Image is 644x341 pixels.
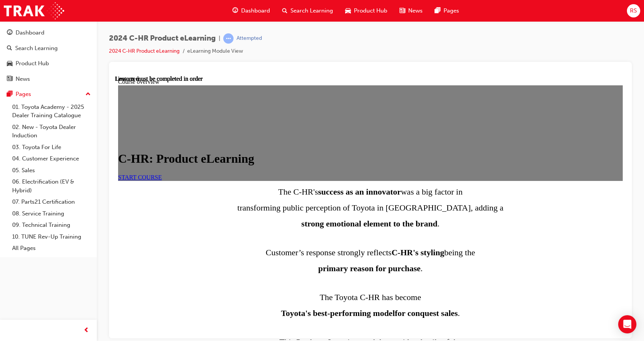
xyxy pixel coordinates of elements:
span: 2024 C-HR Product eLearning [109,34,216,43]
a: 06. Electrification (EV & Hybrid) [9,176,94,196]
span: Dashboard [241,6,270,15]
span: Customer’s response strongly reflects being the [151,172,360,182]
img: Trak [4,2,64,19]
a: All Pages [9,242,94,254]
span: Search Learning [290,6,333,15]
div: Product Hub [16,59,49,68]
a: 01. Toyota Academy - 2025 Dealer Training Catalogue [9,101,94,121]
span: pages-icon [435,6,440,16]
span: up-icon [85,90,91,99]
button: RS [627,4,640,17]
li: eLearning Module View [187,47,243,56]
a: search-iconSearch Learning [276,3,339,19]
div: Open Intercom Messenger [618,315,636,333]
span: . [186,143,325,153]
span: transforming public perception of Toyota in [GEOGRAPHIC_DATA], adding a [122,127,388,137]
button: DashboardSearch LearningProduct HubNews [3,24,94,87]
span: car-icon [7,60,13,67]
span: guage-icon [7,30,13,36]
strong: Toyota's best-performing model [166,233,280,242]
a: news-iconNews [393,3,429,19]
span: guage-icon [232,6,238,16]
a: 09. Technical Training [9,219,94,231]
a: Dashboard [3,26,94,40]
div: Attempted [237,35,262,42]
span: search-icon [7,45,12,52]
button: Pages [3,87,94,101]
span: learningRecordVerb_ATTEMPT-icon [223,33,234,44]
span: This Product eLearning module provides details of the [164,262,347,271]
span: Product Hub [354,6,387,15]
span: RS [630,6,637,15]
span: | [219,34,220,43]
div: Dashboard [16,28,44,37]
span: pages-icon [7,91,13,98]
span: The C-HR's was a big factor in [163,112,347,121]
a: 03. Toyota For Life [9,141,94,153]
a: 04. Customer Experience [9,153,94,165]
a: Search Learning [3,41,94,55]
strong: for conquest sales [280,233,343,242]
a: 05. Sales [9,165,94,176]
span: news-icon [399,6,405,16]
span: search-icon [282,6,287,16]
span: Pages [444,6,459,15]
a: 10. TUNE Rev-Up Training [9,231,94,243]
a: Product Hub [3,57,94,71]
a: 08. Service Training [9,208,94,220]
span: car-icon [345,6,351,16]
span: . [203,188,308,198]
h1: C-HR: Product eLearning [3,76,508,90]
strong: strong emotional element to the brand [186,143,322,153]
div: Search Learning [15,44,58,53]
strong: C-HR's styling [276,172,329,182]
a: 07. Parts21 Certification [9,196,94,208]
strong: success as an innovator [203,112,286,121]
a: guage-iconDashboard [226,3,276,19]
span: news-icon [7,76,13,83]
strong: primary reason for purchase [203,188,306,198]
a: 02. New - Toyota Dealer Induction [9,121,94,141]
a: News [3,72,94,86]
div: News [16,75,30,83]
a: car-iconProduct Hub [339,3,393,19]
span: News [408,6,423,15]
span: . [280,233,345,242]
div: Pages [16,90,31,99]
span: The Toyota C-HR has become [205,217,306,226]
a: START COURSE [3,99,47,105]
span: prev-icon [84,326,89,335]
a: pages-iconPages [429,3,465,19]
a: 2024 C-HR Product eLearning [109,48,180,54]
